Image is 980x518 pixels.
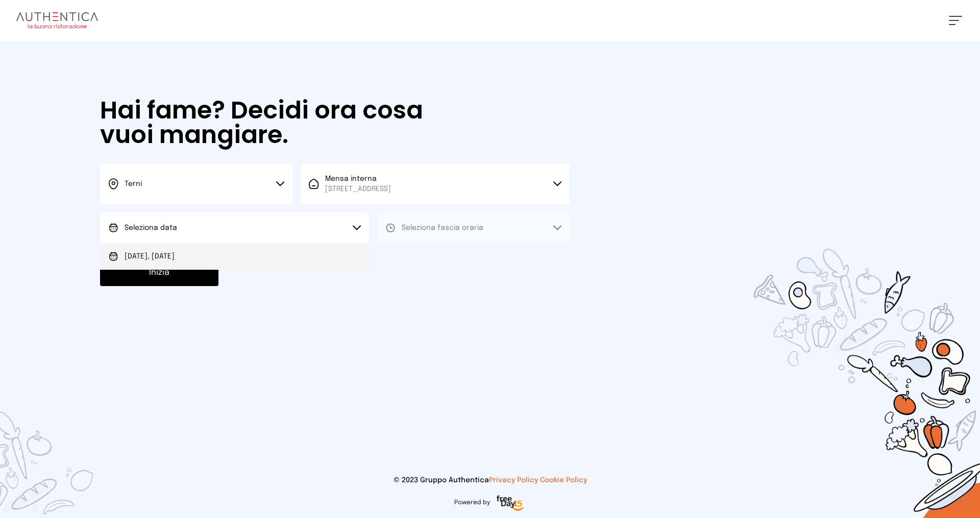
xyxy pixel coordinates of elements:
[377,213,570,243] button: Seleziona fascia oraria
[454,499,490,507] span: Powered by
[540,477,587,484] a: Cookie Policy
[125,224,177,231] span: Seleziona data
[494,493,526,514] img: logo-freeday.3e08031.png
[125,251,175,262] span: [DATE], [DATE]
[100,213,369,243] button: Seleziona data
[489,477,538,484] a: Privacy Policy
[100,260,218,286] button: Inizia
[16,475,964,485] p: © 2023 Gruppo Authentica
[402,224,483,231] span: Seleziona fascia oraria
